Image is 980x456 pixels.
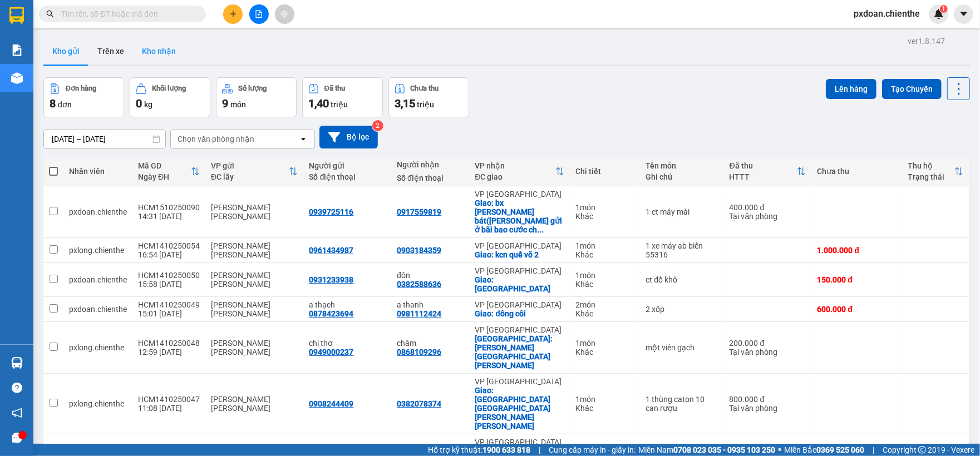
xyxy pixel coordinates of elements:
[138,339,200,348] div: HCM1410250048
[211,241,298,259] div: [PERSON_NAME] [PERSON_NAME]
[309,207,353,216] div: 0939725116
[138,271,200,280] div: HCM1410250050
[136,97,142,110] span: 0
[475,161,555,170] div: VP nhận
[395,97,415,110] span: 3,15
[50,97,56,110] span: 8
[138,404,200,413] div: 11:08 [DATE]
[646,305,718,314] div: 2 xốp
[918,446,926,454] span: copyright
[138,212,200,221] div: 14:31 [DATE]
[575,395,634,404] div: 1 món
[646,343,718,352] div: một viên gạch
[66,85,96,92] div: Đơn hàng
[309,399,353,408] div: 0908244409
[319,126,378,148] button: Bộ lọc
[475,438,564,447] div: VP [GEOGRAPHIC_DATA]
[69,275,127,284] div: pxdoan.chienthe
[575,250,634,259] div: Khác
[397,339,464,348] div: châm
[44,130,165,148] input: Select a date range.
[133,38,185,65] button: Kho nhận
[372,120,383,131] sup: 2
[216,77,297,117] button: Số lượng9món
[908,35,945,47] div: ver 1.8.147
[309,172,386,181] div: Số điện thoại
[575,339,634,348] div: 1 món
[575,404,634,413] div: Khác
[138,280,200,289] div: 15:58 [DATE]
[211,271,298,289] div: [PERSON_NAME] [PERSON_NAME]
[942,5,945,13] span: 1
[475,266,564,275] div: VP [GEOGRAPHIC_DATA]
[205,157,303,186] th: Toggle SortBy
[309,309,353,318] div: 0878423694
[302,77,383,117] button: Đã thu1,40 triệu
[959,9,969,19] span: caret-down
[646,241,718,259] div: 1 xe máy ab biển 55316
[575,167,634,176] div: Chi tiết
[249,4,269,24] button: file-add
[397,348,441,356] div: 0868109296
[940,5,948,13] sup: 1
[397,246,441,255] div: 0903184359
[575,212,634,221] div: Khác
[673,445,775,454] strong: 0708 023 035 - 0935 103 250
[12,383,22,393] span: question-circle
[575,271,634,280] div: 1 món
[223,4,243,24] button: plus
[908,172,954,181] div: Trạng thái
[475,172,555,181] div: ĐC giao
[397,174,464,182] div: Số điện thoại
[324,85,345,92] div: Đã thu
[817,246,896,255] div: 1.000.000 đ
[61,8,193,20] input: Tìm tên, số ĐT hoặc mã đơn
[211,339,298,356] div: [PERSON_NAME] [PERSON_NAME]
[11,72,23,84] img: warehouse-icon
[475,190,564,199] div: VP [GEOGRAPHIC_DATA]
[69,343,127,352] div: pxlong.chienthe
[475,334,564,370] div: Giao: thuận thành bắc ninh
[138,250,200,259] div: 16:54 [DATE]
[730,395,806,404] div: 800.000 đ
[138,172,191,181] div: Ngày ĐH
[229,10,237,18] span: plus
[58,100,72,109] span: đơn
[255,10,263,18] span: file-add
[730,172,797,181] div: HTTT
[12,433,22,443] span: message
[475,309,564,318] div: Giao: đông côi
[69,207,127,216] div: pxdoan.chienthe
[138,161,191,170] div: Mã GD
[130,77,210,117] button: Khối lượng0kg
[11,44,23,56] img: solution-icon
[138,348,200,356] div: 12:59 [DATE]
[469,157,570,186] th: Toggle SortBy
[397,280,441,289] div: 0382588636
[299,135,308,143] svg: open
[475,241,564,250] div: VP [GEOGRAPHIC_DATA]
[211,172,289,181] div: ĐC lấy
[882,79,942,99] button: Tạo Chuyến
[537,225,544,234] span: ...
[902,157,969,186] th: Toggle SortBy
[730,203,806,212] div: 400.000 đ
[730,161,797,170] div: Đã thu
[417,100,434,109] span: triệu
[132,157,205,186] th: Toggle SortBy
[222,97,228,110] span: 9
[211,300,298,318] div: [PERSON_NAME] [PERSON_NAME]
[646,172,718,181] div: Ghi chú
[309,348,353,356] div: 0949000237
[730,339,806,348] div: 200.000 đ
[138,309,200,318] div: 15:01 [DATE]
[730,348,806,356] div: Tại văn phòng
[638,444,775,456] span: Miền Nam
[475,250,564,259] div: Giao: kcn quế võ 2
[575,280,634,289] div: Khác
[211,395,298,413] div: [PERSON_NAME] [PERSON_NAME]
[309,246,353,255] div: 0961434987
[730,212,806,221] div: Tại văn phòng
[69,305,127,314] div: pxdoan.chienthe
[12,408,22,418] span: notification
